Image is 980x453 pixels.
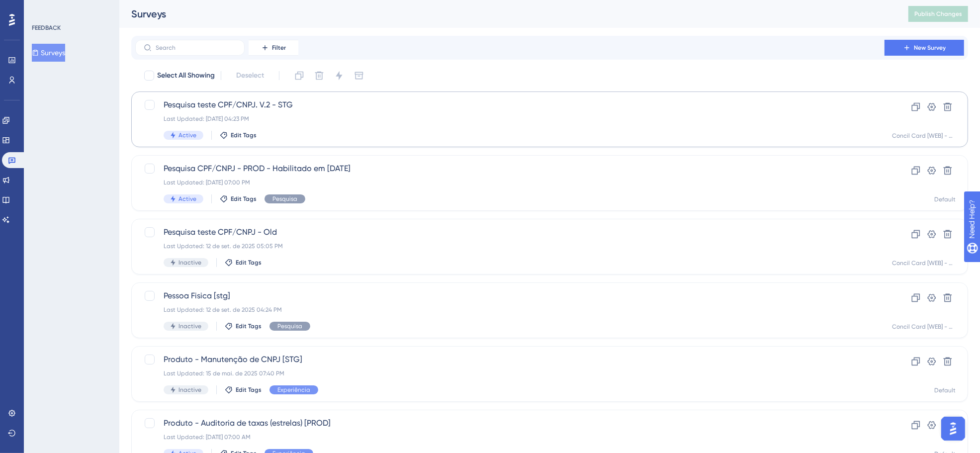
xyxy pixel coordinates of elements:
[164,163,856,175] span: Pesquisa CPF/CNPJ - PROD - Habilitado em [DATE]
[236,70,264,82] span: Deselect
[934,386,956,394] div: Default
[164,99,856,111] span: Pesquisa teste CPF/CNPJ. V.2 - STG
[164,354,856,365] span: Produto - Manutenção de CNPJ [STG]
[272,44,286,52] span: Filter
[892,323,956,331] div: Concil Card [WEB] - STG
[164,115,856,123] div: Last Updated: [DATE] 04:23 PM
[178,131,196,139] span: Active
[164,369,856,377] div: Last Updated: 15 de mai. de 2025 07:40 PM
[157,70,215,82] span: Select All Showing
[914,44,946,52] span: New Survey
[938,414,968,444] iframe: UserGuiding AI Assistant Launcher
[220,131,257,139] button: Edit Tags
[231,131,257,139] span: Edit Tags
[236,322,262,330] span: Edit Tags
[131,7,884,21] div: Surveys
[164,433,856,441] div: Last Updated: [DATE] 07:00 AM
[156,44,236,51] input: Search
[164,242,856,250] div: Last Updated: 12 de set. de 2025 05:05 PM
[225,259,262,267] button: Edit Tags
[227,67,273,85] button: Deselect
[885,40,964,56] button: New Survey
[277,386,310,394] span: Experiência
[272,195,297,203] span: Pesquisa
[236,259,262,267] span: Edit Tags
[225,386,262,394] button: Edit Tags
[231,195,257,203] span: Edit Tags
[178,259,201,267] span: Inactive
[892,259,956,267] div: Concil Card [WEB] - STG
[178,322,201,330] span: Inactive
[249,40,298,56] button: Filter
[220,195,257,203] button: Edit Tags
[225,322,262,330] button: Edit Tags
[164,290,856,302] span: Pessoa Fisica [stg]
[914,10,962,18] span: Publish Changes
[164,226,856,238] span: Pesquisa teste CPF/CNPJ - Old
[178,386,201,394] span: Inactive
[178,195,196,203] span: Active
[32,24,61,32] div: FEEDBACK
[164,179,856,186] div: Last Updated: [DATE] 07:00 PM
[32,44,65,62] button: Surveys
[23,2,62,14] span: Need Help?
[164,417,856,429] span: Produto - Auditoria de taxas (estrelas) [PROD]
[908,6,968,22] button: Publish Changes
[277,322,302,330] span: Pesquisa
[934,195,956,203] div: Default
[892,132,956,140] div: Concil Card [WEB] - STG
[236,386,262,394] span: Edit Tags
[164,306,856,314] div: Last Updated: 12 de set. de 2025 04:24 PM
